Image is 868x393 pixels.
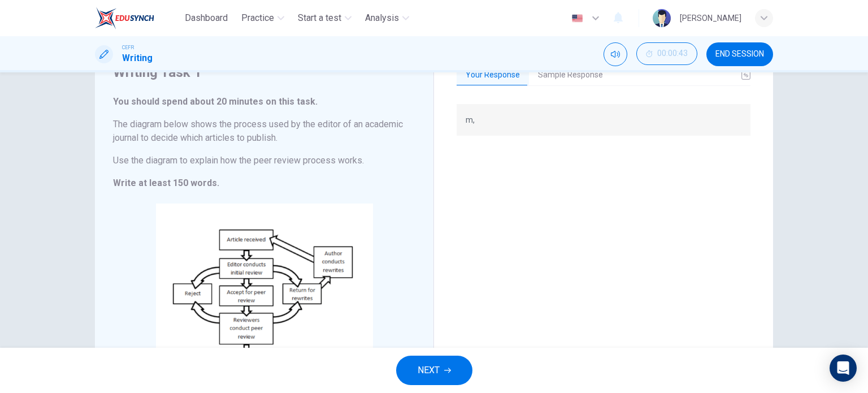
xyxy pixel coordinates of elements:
button: Start a test [293,8,356,28]
h1: Writing [122,51,153,65]
span: NEXT [418,362,440,378]
span: END SESSION [715,50,764,59]
a: EduSynch logo [95,7,180,29]
span: Dashboard [185,11,228,25]
button: END SESSION [706,42,773,66]
button: 00:00:43 [636,42,697,65]
img: EduSynch logo [95,7,154,29]
div: Open Intercom Messenger [830,355,857,382]
span: CEFR [122,44,134,51]
span: Analysis [365,11,399,25]
h6: The diagram below shows the process used by the editor of an academic journal to decide which art... [113,118,415,145]
h6: Use the diagram to explain how the peer review process works. [113,154,415,167]
span: Start a test [298,11,341,25]
div: [PERSON_NAME] [680,11,741,25]
button: NEXT [396,356,472,385]
div: basic tabs example [457,63,750,87]
button: Practice [237,8,289,28]
h4: Writing Task 1 [113,63,415,81]
button: Analysis [361,8,414,28]
button: Dashboard [180,8,232,28]
h6: You should spend about 20 minutes on this task. [113,95,415,109]
button: Sample Response [529,63,612,87]
strong: Write at least 150 words. [113,178,219,188]
div: Mute [604,42,627,66]
span: Practice [241,11,274,25]
img: Profile picture [653,9,671,27]
div: Hide [636,42,697,66]
button: Your Response [457,63,529,87]
p: m, [466,113,741,127]
span: 00:00:43 [657,49,688,58]
img: en [570,14,584,23]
